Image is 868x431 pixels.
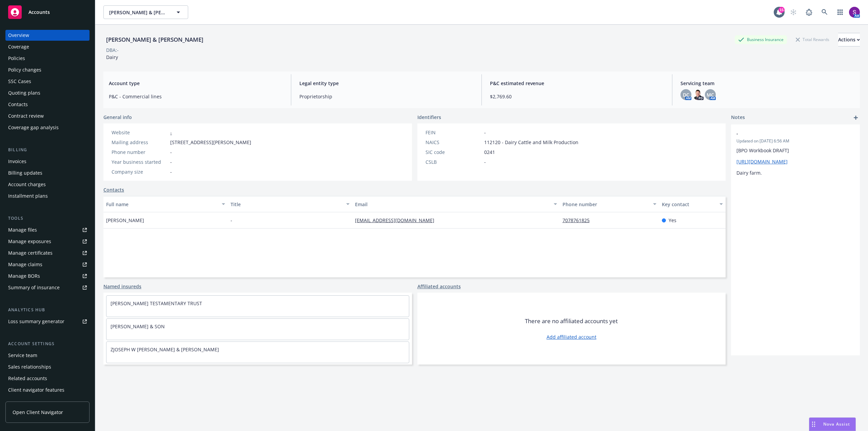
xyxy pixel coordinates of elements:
a: - [170,129,172,136]
img: photo [849,7,860,18]
div: Phone number [112,149,167,156]
div: Contacts [8,99,28,110]
div: Manage certificates [8,248,53,258]
a: Add affiliated account [547,333,596,340]
a: SSC Cases [5,76,90,87]
div: Tools [5,215,90,222]
a: Installment plans [5,191,90,201]
span: Dairy [106,54,118,60]
div: Mailing address [112,139,167,146]
a: Account charges [5,179,90,190]
span: - [170,158,172,165]
span: Manage exposures [5,236,90,247]
div: Total Rewards [792,35,833,44]
div: Manage exposures [8,236,51,247]
div: Quoting plans [8,87,40,98]
span: P&C estimated revenue [490,80,664,87]
div: Email [355,201,550,208]
span: P&C - Commercial lines [109,93,283,100]
a: Contacts [103,186,124,193]
div: Business Insurance [735,35,787,44]
span: Servicing team [680,80,854,87]
span: Nova Assist [823,421,850,427]
div: Manage BORs [8,271,40,281]
a: Search [818,5,831,19]
a: Switch app [833,5,847,19]
div: Service team [8,350,37,361]
div: Title [231,201,342,208]
div: -Updated on [DATE] 6:56 AM[BPO Workbook DRAFT][URL][DOMAIN_NAME]Dairy farm. [731,124,860,182]
span: Account type [109,80,283,87]
a: Loss summary generator [5,316,90,327]
div: Installment plans [8,191,48,201]
span: General info [103,114,132,121]
div: Manage claims [8,259,42,270]
a: add [852,114,860,122]
span: [STREET_ADDRESS][PERSON_NAME] [170,139,251,146]
div: Loss summary generator [8,316,64,327]
a: Contacts [5,99,90,110]
a: Named insureds [103,283,141,290]
span: Open Client Navigator [13,409,63,416]
span: 112120 - Dairy Cattle and Milk Production [484,139,578,146]
div: Year business started [112,158,167,165]
a: Start snowing [787,5,800,19]
a: Policies [5,53,90,64]
span: Legal entity type [299,80,473,87]
div: DBA: - [106,46,119,54]
div: Invoices [8,156,26,167]
span: Proprietorship [299,93,473,100]
a: Quoting plans [5,87,90,98]
span: There are no affiliated accounts yet [525,317,618,325]
a: Policy changes [5,64,90,75]
span: - [484,158,486,165]
div: Summary of insurance [8,282,60,293]
span: Identifiers [417,114,441,121]
button: Phone number [560,196,659,212]
div: Policies [8,53,25,64]
p: [BPO Workbook DRAFT] [736,147,854,154]
div: [PERSON_NAME] & [PERSON_NAME] [103,35,206,44]
a: Accounts [5,3,90,22]
a: [PERSON_NAME] TESTAMENTARY TRUST [111,300,202,307]
span: Yes [669,217,676,224]
a: Coverage [5,41,90,52]
a: Manage files [5,224,90,235]
div: Billing updates [8,168,42,178]
div: Account charges [8,179,46,190]
span: $2,769.60 [490,93,664,100]
div: Coverage [8,41,29,52]
a: Invoices [5,156,90,167]
div: Related accounts [8,373,47,384]
span: Accounts [28,9,50,15]
div: NAICS [426,139,481,146]
button: Nova Assist [809,417,856,431]
a: Affiliated accounts [417,283,461,290]
span: - [484,129,486,136]
div: Company size [112,168,167,175]
a: Overview [5,30,90,41]
div: 15 [778,7,785,13]
span: - [170,149,172,156]
div: Full name [106,201,218,208]
div: SSC Cases [8,76,31,87]
button: Full name [103,196,228,212]
a: Report a Bug [802,5,816,19]
div: Policy changes [8,64,41,75]
span: - [231,217,232,224]
span: MC [707,91,714,98]
button: Email [352,196,560,212]
div: SIC code [426,149,481,156]
div: Billing [5,146,90,153]
div: Overview [8,30,29,41]
a: Billing updates [5,168,90,178]
div: Client navigator features [8,385,64,395]
a: Client navigator features [5,385,90,395]
span: Updated on [DATE] 6:56 AM [736,138,854,144]
div: CSLB [426,158,481,165]
div: Website [112,129,167,136]
div: Sales relationships [8,361,51,372]
span: 0241 [484,149,495,156]
span: Notes [731,114,745,122]
a: [PERSON_NAME] & SON [111,323,165,330]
